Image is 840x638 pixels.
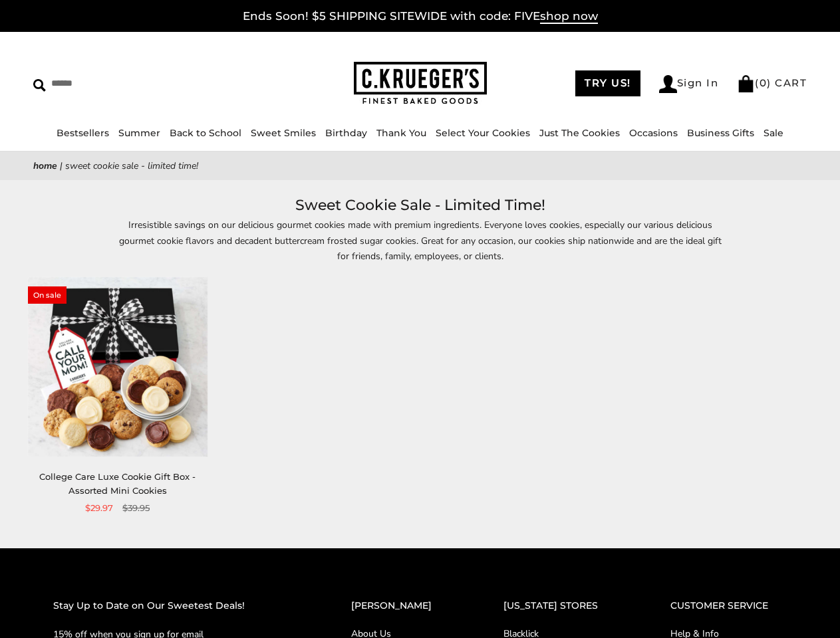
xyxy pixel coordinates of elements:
[351,598,451,613] h2: [PERSON_NAME]
[659,75,677,93] img: Account
[251,127,316,139] a: Sweet Smiles
[170,127,241,139] a: Back to School
[114,217,726,263] p: Irresistible savings on our delicious gourmet cookies made with premium ingredients. Everyone lov...
[33,159,57,172] a: Home
[28,286,67,304] span: On sale
[39,471,196,496] a: College Care Luxe Cookie Gift Box - Assorted Mini Cookies
[57,127,109,139] a: Bestsellers
[436,127,530,139] a: Select Your Cookies
[687,127,754,139] a: Business Gifts
[60,159,63,172] span: |
[629,127,678,139] a: Occasions
[33,158,807,173] nav: breadcrumbs
[354,62,487,105] img: C.KRUEGER'S
[503,598,617,613] h2: [US_STATE] STORES
[737,76,807,89] a: (0) CART
[325,127,367,139] a: Birthday
[376,127,426,139] a: Thank You
[539,127,620,139] a: Just The Cookies
[659,75,719,93] a: Sign In
[85,501,113,515] span: $29.97
[575,70,640,96] a: TRY US!
[33,73,210,94] input: Search
[118,127,160,139] a: Summer
[760,76,768,89] span: 0
[243,9,598,24] a: Ends Soon! $5 SHIPPING SITEWIDE with code: FIVEshop now
[28,277,208,457] img: College Care Luxe Cookie Gift Box - Assorted Mini Cookies
[764,127,783,139] a: Sale
[737,75,755,92] img: Bag
[53,193,787,217] h1: Sweet Cookie Sale - Limited Time!
[540,9,598,24] span: shop now
[53,598,298,613] h2: Stay Up to Date on Our Sweetest Deals!
[33,79,46,92] img: Search
[65,159,198,172] span: Sweet Cookie Sale - Limited Time!
[670,598,787,613] h2: CUSTOMER SERVICE
[122,501,150,515] span: $39.95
